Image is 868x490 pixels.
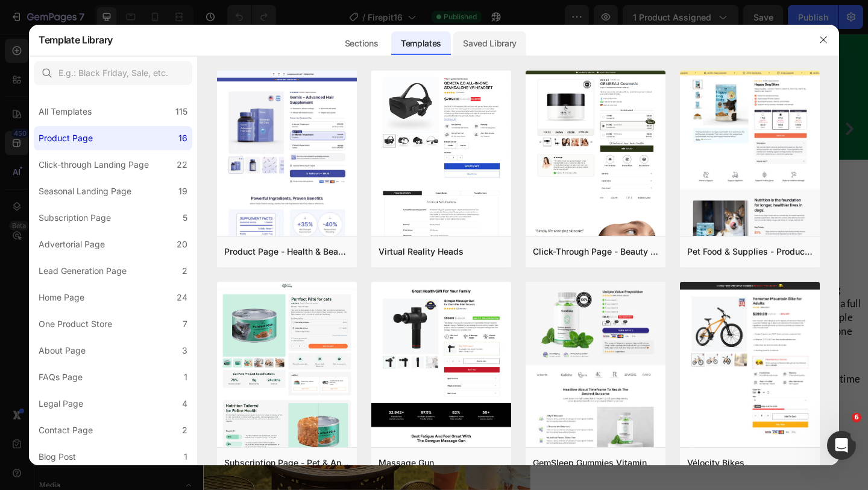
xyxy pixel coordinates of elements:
strong: 47.5cm Chrome Grill [386,369,485,382]
button: Carousel Next Arrow [693,94,712,113]
div: 16 [178,131,187,145]
div: Product Page [39,131,93,145]
div: 1 [184,370,187,384]
div: 20 [177,237,187,252]
div: 115 [175,104,187,119]
div: FAQs Page [39,370,83,384]
div: Seasonal Landing Page [39,184,131,199]
p: – Control heat intensity for steaks to s'mores [386,392,722,425]
div: 19 [178,184,187,199]
h2: Template Library [39,24,113,56]
div: Product Page - Health & Beauty - Hair Supplement [224,244,350,259]
div: 1 [184,450,187,464]
input: E.g.: Black Friday, Sale, etc. [34,61,192,85]
div: 2 [182,264,187,278]
div: 4 [182,396,187,411]
iframe: Intercom live chat [827,431,856,460]
button: Carousel Back Arrow [11,94,30,113]
div: Contact Page [39,423,93,437]
div: Virtual Reality Heads [379,244,464,259]
div: One Product Store [39,317,112,331]
p: – Food-safe surface for perfect searing every time [386,367,722,384]
p: – Fire pit to BBQ in under 10 seconds [386,433,722,450]
div: 2 [182,423,187,437]
span: Discover creative installations that transform ordinary gardens into peaceful retreats [142,45,581,60]
div: Advertorial Page [39,237,105,252]
h2: Fire Pit by Night BBQ by Day [368,226,723,252]
div: Subscription Page - Pet & Animals - Gem Cat Food - Style 4 [224,456,350,470]
div: Home Page [39,290,84,305]
div: Lead Generation Page [39,264,127,278]
div: GemSleep Gummies Vitamin [533,456,647,470]
div: Blog Post [39,450,76,464]
div: Templates [391,31,451,56]
div: 22 [177,157,187,172]
div: All Templates [39,104,92,119]
div: Vélocity Bikes [687,456,744,470]
div: 3 [182,343,187,358]
div: Click-Through Page - Beauty & Fitness - Cosmetic [533,244,658,259]
div: 7 [183,317,187,331]
div: Pet Food & Supplies - Product Page with Bundle [687,244,813,259]
div: Legal Page [39,396,83,411]
div: 24 [177,290,187,305]
strong: Instant Transformation [386,434,497,448]
strong: Adjustable Cooking Height [386,393,515,407]
div: 5 [183,211,187,225]
div: About Page [39,343,86,358]
div: Subscription Page [39,211,111,225]
span: 6 [852,413,861,422]
p: Why buy a fire pit AND a separate BBQ when the Bakyard Ember Ring masters both? The chrome cookin... [369,271,722,346]
h2: Tranquil Spaces Created by Our Customers [9,10,714,36]
div: Saved Library [453,31,526,56]
div: Click-through Landing Page [39,157,149,172]
div: Sections [335,31,388,56]
div: Massage Gun [379,456,434,470]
